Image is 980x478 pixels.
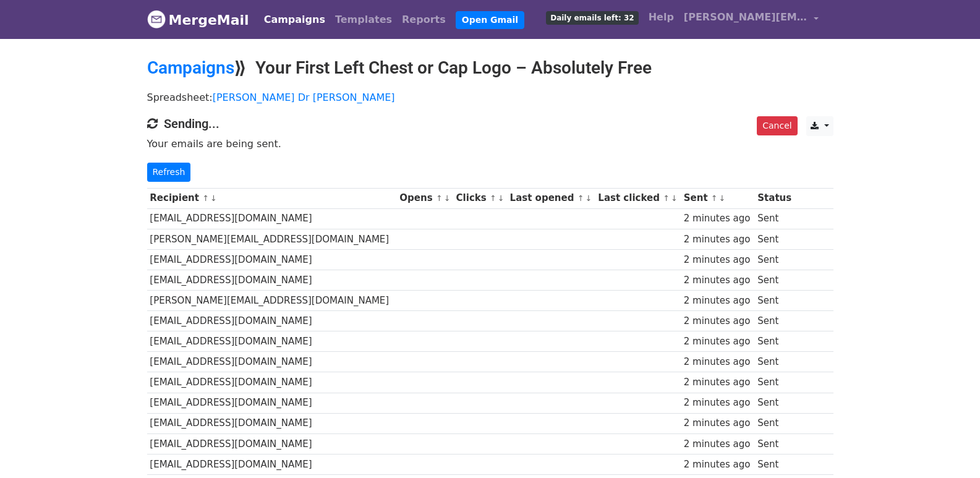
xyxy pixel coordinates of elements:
td: Sent [755,352,796,372]
div: 2 minutes ago [684,273,752,288]
td: [EMAIL_ADDRESS][DOMAIN_NAME] [147,372,397,393]
a: [PERSON_NAME] Dr [PERSON_NAME] [213,92,395,103]
span: Daily emails left: 32 [546,11,638,25]
a: ↓ [671,194,678,203]
a: ↓ [444,194,451,203]
a: Reports [397,7,451,32]
td: [EMAIL_ADDRESS][DOMAIN_NAME] [147,454,397,474]
td: [EMAIL_ADDRESS][DOMAIN_NAME] [147,311,397,331]
td: [EMAIL_ADDRESS][DOMAIN_NAME] [147,270,397,290]
a: ↑ [711,194,718,203]
th: Opens [397,188,453,208]
a: ↑ [663,194,670,203]
a: ↓ [585,194,592,203]
td: Sent [755,208,796,229]
td: [EMAIL_ADDRESS][DOMAIN_NAME] [147,413,397,433]
td: [PERSON_NAME][EMAIL_ADDRESS][DOMAIN_NAME] [147,229,397,249]
a: ↑ [577,194,584,203]
td: [EMAIL_ADDRESS][DOMAIN_NAME] [147,393,397,413]
span: [PERSON_NAME][EMAIL_ADDRESS][DOMAIN_NAME] [684,10,807,25]
td: Sent [755,331,796,352]
div: 2 minutes ago [684,233,752,247]
div: 2 minutes ago [684,355,752,369]
h4: Sending... [147,116,833,131]
div: 2 minutes ago [684,211,752,226]
th: Clicks [453,188,507,208]
a: ↑ [490,194,496,203]
td: [EMAIL_ADDRESS][DOMAIN_NAME] [147,331,397,352]
h2: ⟫ Your First Left Chest or Cap Logo – Absolutely Free [147,58,833,79]
div: 2 minutes ago [684,416,752,430]
a: ↑ [202,194,209,203]
td: Sent [755,291,796,311]
a: ↓ [719,194,726,203]
div: 2 minutes ago [684,458,752,472]
a: [PERSON_NAME][EMAIL_ADDRESS][DOMAIN_NAME] [679,5,824,34]
td: Sent [755,311,796,331]
td: [EMAIL_ADDRESS][DOMAIN_NAME] [147,208,397,229]
p: Spreadsheet: [147,91,833,104]
td: Sent [755,270,796,290]
th: Last opened [507,188,595,208]
td: [PERSON_NAME][EMAIL_ADDRESS][DOMAIN_NAME] [147,291,397,311]
td: Sent [755,393,796,413]
div: 2 minutes ago [684,253,752,267]
td: Sent [755,372,796,393]
a: Help [644,5,679,30]
th: Status [755,188,796,208]
td: Sent [755,454,796,474]
a: Open Gmail [456,11,524,29]
td: [EMAIL_ADDRESS][DOMAIN_NAME] [147,433,397,454]
th: Sent [681,188,755,208]
img: MergeMail logo [147,10,166,28]
td: [EMAIL_ADDRESS][DOMAIN_NAME] [147,249,397,270]
a: Daily emails left: 32 [541,5,643,30]
p: Your emails are being sent. [147,137,833,150]
a: Templates [330,7,397,32]
a: ↓ [498,194,505,203]
a: MergeMail [147,7,249,33]
a: ↓ [210,194,217,203]
a: Refresh [147,163,191,182]
td: Sent [755,249,796,270]
div: 2 minutes ago [684,375,752,390]
div: 2 minutes ago [684,396,752,410]
th: Last clicked [595,188,681,208]
a: ↑ [436,194,443,203]
div: 2 minutes ago [684,314,752,328]
td: [EMAIL_ADDRESS][DOMAIN_NAME] [147,352,397,372]
a: Campaigns [147,58,234,78]
td: Sent [755,433,796,454]
div: 2 minutes ago [684,437,752,451]
a: Campaigns [259,7,330,32]
div: 2 minutes ago [684,335,752,349]
th: Recipient [147,188,397,208]
td: Sent [755,229,796,249]
a: Cancel [757,116,797,135]
div: 2 minutes ago [684,294,752,308]
td: Sent [755,413,796,433]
